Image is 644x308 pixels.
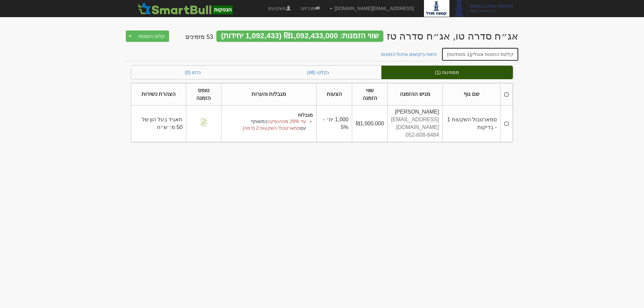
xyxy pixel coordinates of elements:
[221,83,316,106] th: מגבלות והערות
[381,66,513,79] a: ממתינות (1)
[391,108,439,116] div: [PERSON_NAME]
[317,83,352,106] th: הצעות
[131,66,255,79] a: נדחו (0)
[200,119,207,126] img: pdf-file-icon.png
[185,34,213,41] h4: 53 מזמינים
[376,47,442,61] a: ניתוח ביקושים וניהול הזמנות
[447,52,471,57] span: (1 ממתינות)
[387,30,518,42] div: מגדל ביטוח גיוס הון - אג״ח (סדרה טו), אג״ח (סדרה טז) - הנפקה לציבור
[387,83,442,106] th: מגיש ההזמנה
[186,83,221,106] th: טופס הזמנה
[216,30,383,42] div: שווי הזמנות: ₪1,092,433,000 (1,092,433 יחידות)
[352,106,387,142] td: ₪1,000,000
[391,116,439,131] div: [EMAIL_ADDRESS][DOMAIN_NAME]
[352,83,387,106] th: שווי הזמנה
[251,119,306,131] span: במשותף עם
[441,47,519,61] a: קליטת הזמנות אונליין(1 ממתינות)
[391,131,439,139] div: 052-608-8484
[142,117,182,130] span: תאגיד בעל הון של 50 מ׳ ש״ח
[442,106,500,142] td: סמארטבול השקעות 1 - בדיקות
[225,113,313,118] h5: מגבלות
[136,2,234,15] img: SmartBull Logo
[323,117,348,130] span: 1,000 יח׳ - 5%
[225,118,306,131] li: עד 25% מההנפקה סמארטבול השקעות 2 (דמה)
[255,66,381,79] a: נקלטו (48)
[134,30,169,42] button: קלוט הזמנות
[442,83,500,106] th: שם גוף
[131,83,186,106] th: הצהרת כשירות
